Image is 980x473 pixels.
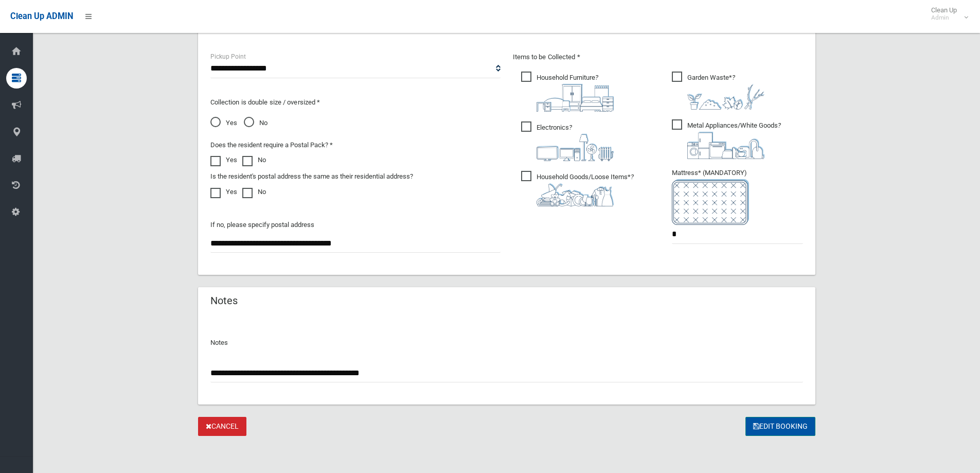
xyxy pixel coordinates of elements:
[198,417,246,436] a: Cancel
[926,6,967,22] span: Clean Up
[521,171,634,206] span: Household Goods/Loose Items*
[931,14,957,22] small: Admin
[210,337,803,349] p: Notes
[672,179,749,225] img: e7408bece873d2c1783593a074e5cb2f.png
[537,173,634,206] i: ?
[244,117,268,129] span: No
[513,51,803,63] p: Items to be Collected *
[198,291,250,311] header: Notes
[687,74,764,110] i: ?
[672,169,803,225] span: Mattress* (MANDATORY)
[745,417,815,436] button: Edit Booking
[687,121,781,159] i: ?
[10,11,73,21] span: Clean Up ADMIN
[210,154,237,166] label: Yes
[242,154,266,166] label: No
[210,96,501,109] p: Collection is double size / oversized *
[672,119,781,159] span: Metal Appliances/White Goods
[210,170,413,183] label: Is the resident's postal address the same as their residential address?
[537,74,614,112] i: ?
[521,121,614,161] span: Electronics
[537,84,614,112] img: aa9efdbe659d29b613fca23ba79d85cb.png
[521,72,614,112] span: Household Furniture
[537,124,614,161] i: ?
[210,117,237,129] span: Yes
[210,186,237,198] label: Yes
[687,132,764,159] img: 36c1b0289cb1767239cdd3de9e694f19.png
[537,134,614,161] img: 394712a680b73dbc3d2a6a3a7ffe5a07.png
[672,72,764,110] span: Garden Waste*
[242,186,266,198] label: No
[210,219,314,231] label: If no, please specify postal address
[537,183,614,206] img: b13cc3517677393f34c0a387616ef184.png
[687,84,764,110] img: 4fd8a5c772b2c999c83690221e5242e0.png
[210,139,333,151] label: Does the resident require a Postal Pack? *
